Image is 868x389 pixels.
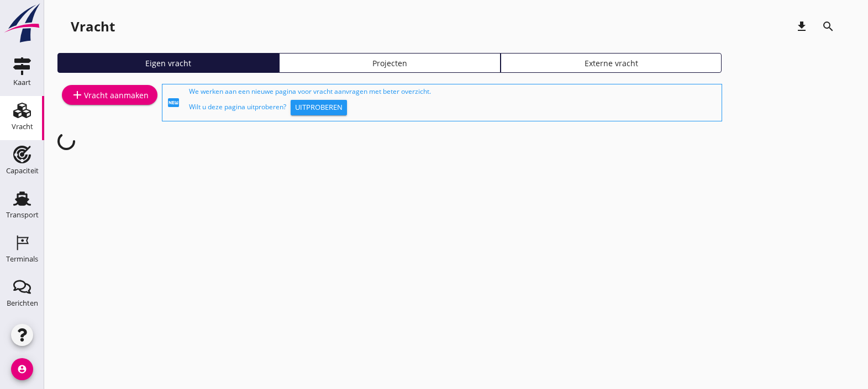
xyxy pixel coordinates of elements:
[822,20,835,33] i: search
[7,300,38,307] div: Berichten
[71,88,84,102] i: add
[11,358,33,380] i: account_circle
[6,211,39,219] div: Transport
[71,88,149,102] div: Vracht aanmaken
[57,53,279,73] a: Eigen vracht
[71,18,115,35] div: Vracht
[2,3,42,44] img: logo-small.a267ee39.svg
[279,53,501,73] a: Projecten
[62,57,274,69] div: Eigen vracht
[62,85,157,105] a: Vracht aanmaken
[284,57,496,69] div: Projecten
[6,167,39,174] div: Capaciteit
[167,96,180,109] i: fiber_new
[13,79,31,86] div: Kaart
[6,255,38,263] div: Terminals
[295,102,343,113] div: Uitproberen
[12,123,33,130] div: Vracht
[506,57,717,69] div: Externe vracht
[291,100,347,115] button: Uitproberen
[189,87,717,119] div: We werken aan een nieuwe pagina voor vracht aanvragen met beter overzicht. Wilt u deze pagina uit...
[501,53,722,73] a: Externe vracht
[795,20,808,33] i: download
